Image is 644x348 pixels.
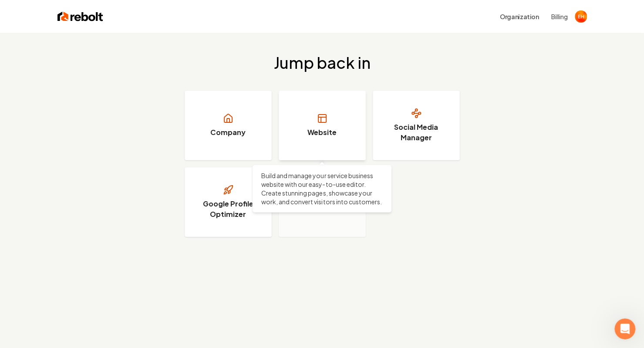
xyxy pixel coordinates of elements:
[196,199,261,220] h3: Google Profile Optimizer
[384,122,449,143] h3: Social Media Manager
[575,10,587,23] button: Open user button
[185,167,272,237] a: Google Profile Optimizer
[261,171,382,206] p: Build and manage your service business website with our easy-to-use editor. Create stunning pages...
[185,91,272,160] a: Company
[551,12,568,21] button: Billing
[307,127,337,138] h3: Website
[373,91,460,160] a: Social Media Manager
[274,54,371,71] h2: Jump back in
[210,127,246,138] h3: Company
[575,10,587,23] img: Ethan Hormann
[57,10,103,23] img: Rebolt Logo
[495,9,544,24] button: Organization
[279,91,366,160] a: Website
[614,318,635,339] iframe: Intercom live chat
